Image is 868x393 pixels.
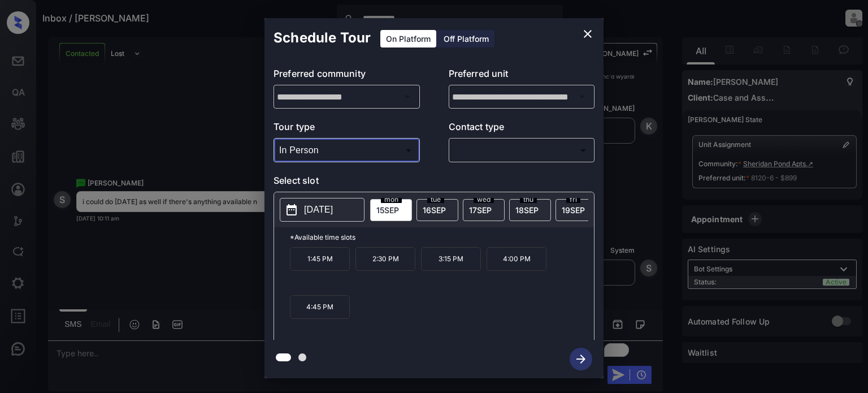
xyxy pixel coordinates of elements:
h2: Schedule Tour [264,18,380,58]
p: 4:45 PM [290,295,350,319]
span: 18 SEP [515,205,539,215]
div: Off Platform [438,30,494,47]
span: 17 SEP [469,205,492,215]
span: 16 SEP [423,205,446,215]
p: Tour type [274,120,420,138]
div: date-select [555,199,597,221]
p: [DATE] [304,203,333,217]
p: *Available time slots [290,227,594,247]
button: close [576,23,599,45]
span: tue [427,196,444,203]
div: date-select [416,199,458,221]
p: Contact type [449,120,595,138]
p: Preferred unit [449,67,595,85]
span: thu [520,196,537,203]
div: On Platform [380,30,436,47]
div: date-select [463,199,505,221]
button: [DATE] [280,198,364,222]
span: wed [474,196,494,203]
span: fri [566,196,580,203]
p: Preferred community [274,67,420,85]
p: Select slot [274,174,594,192]
button: btn-next [563,344,599,374]
span: 15 SEP [376,205,399,215]
p: 1:45 PM [290,247,350,271]
div: date-select [509,199,551,221]
p: 4:00 PM [487,247,546,271]
p: 2:30 PM [355,247,415,271]
p: 3:15 PM [421,247,481,271]
div: date-select [370,199,412,221]
span: 19 SEP [562,205,585,215]
span: mon [381,196,402,203]
div: In Person [276,141,417,159]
